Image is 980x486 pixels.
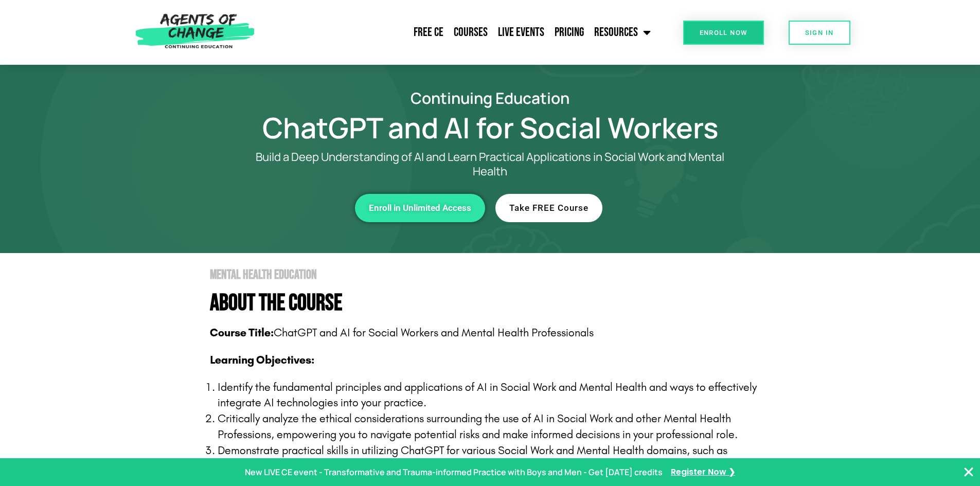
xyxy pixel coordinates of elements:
[683,21,764,45] a: Enroll Now
[218,411,783,443] p: Critically analyze the ethical considerations surrounding the use of AI in Social Work and other ...
[210,326,274,339] b: Course Title:
[963,466,975,478] button: Close Banner
[700,29,747,36] span: Enroll Now
[549,20,589,45] a: Pricing
[589,20,656,45] a: Resources
[408,20,449,45] a: Free CE
[671,465,735,480] a: Register Now ❯
[218,380,783,411] p: Identify the fundamental principles and applications of AI in Social Work and Mental Health and w...
[245,465,663,480] p: New LIVE CE event - Transformative and Trauma-informed Practice with Boys and Men - Get [DATE] cr...
[493,20,549,45] a: Live Events
[197,91,783,105] h2: Continuing Education
[789,21,850,45] a: SIGN IN
[260,20,656,45] nav: Menu
[805,29,834,36] span: SIGN IN
[369,204,471,212] span: Enroll in Unlimited Access
[509,204,589,212] span: Take FREE Course
[238,150,742,178] p: Build a Deep Understanding of AI and Learn Practical Applications in Social Work and Mental Health
[449,20,493,45] a: Courses
[495,194,602,222] a: Take FREE Course
[210,325,783,341] p: ChatGPT and AI for Social Workers and Mental Health Professionals
[355,194,485,222] a: Enroll in Unlimited Access
[197,116,783,139] h1: ChatGPT and AI for Social Workers
[210,353,314,367] b: Learning Objectives:
[210,268,783,281] h2: Mental Health Education
[210,292,783,315] h4: About The Course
